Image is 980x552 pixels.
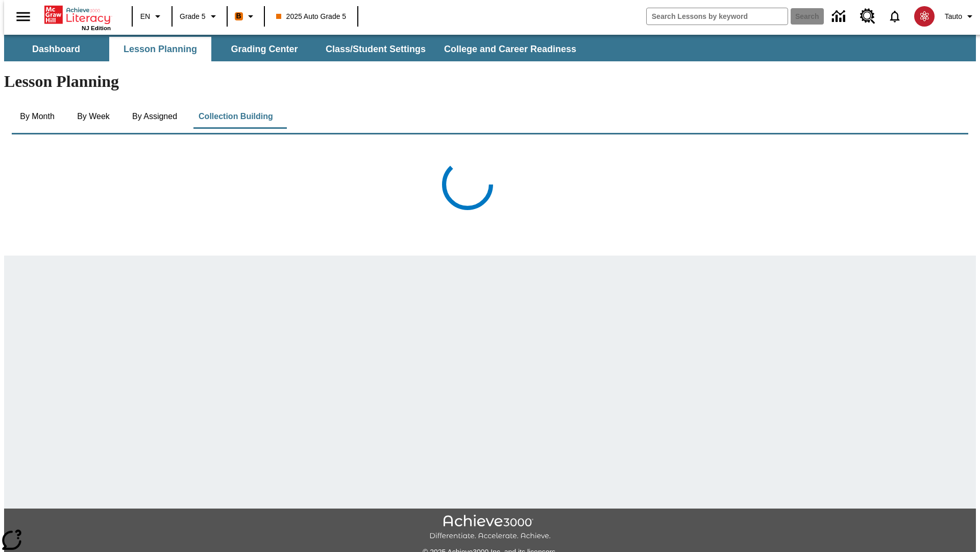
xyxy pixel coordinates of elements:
[44,5,111,25] a: Home
[190,104,281,129] button: Collection Building
[44,4,111,31] div: Home
[136,7,168,26] button: Language: EN, Select a language
[8,2,38,32] button: Open side menu
[68,104,119,129] button: By Week
[945,11,962,22] span: Tauto
[236,10,241,22] span: B
[881,3,908,30] a: Notifications
[12,104,63,129] button: By Month
[914,6,935,27] img: avatar image
[647,8,788,25] input: search field
[176,7,224,26] button: Grade: Grade 5, Select a grade
[82,25,111,31] span: NJ Edition
[109,37,211,61] button: Lesson Planning
[4,35,976,61] div: SubNavbar
[436,37,584,61] button: College and Career Readiness
[317,37,434,61] button: Class/Student Settings
[140,11,150,22] span: EN
[429,515,551,541] img: Achieve3000 Differentiate Accelerate Achieve
[941,7,980,26] button: Profile/Settings
[124,104,185,129] button: By Assigned
[276,11,347,22] span: 2025 Auto Grade 5
[180,11,206,22] span: Grade 5
[4,72,976,91] h1: Lesson Planning
[213,37,315,61] button: Grading Center
[231,7,261,26] button: Boost Class color is orange. Change class color
[908,3,941,30] button: Select a new avatar
[5,37,107,61] button: Dashboard
[854,3,881,30] a: Resource Center, Will open in new tab
[4,37,585,61] div: SubNavbar
[826,3,854,31] a: Data Center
